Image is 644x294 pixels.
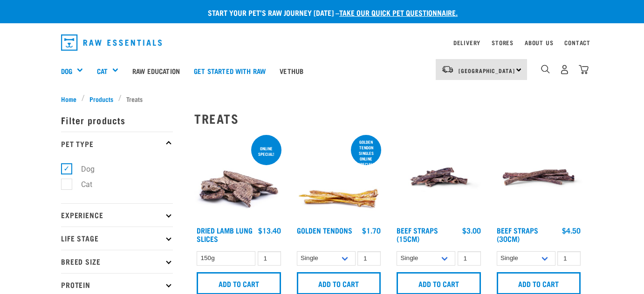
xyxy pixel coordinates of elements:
nav: dropdown navigation [54,31,590,54]
a: Dog [61,66,72,76]
img: 1303 Lamb Lung Slices 01 [194,133,283,222]
img: 1293 Golden Tendons 01 [295,133,384,222]
div: $13.40 [258,226,281,234]
a: Raw Education [125,52,187,89]
img: Raw Essentials Logo [61,34,162,51]
input: 1 [357,251,381,266]
a: Stores [492,41,514,44]
a: Home [61,94,82,104]
a: Vethub [273,52,310,89]
img: user.png [560,65,569,74]
h2: Treats [194,111,583,126]
p: Life Stage [61,227,173,250]
a: Contact [564,41,590,44]
span: Home [61,94,76,104]
a: take our quick pet questionnaire. [339,10,458,14]
label: Dog [66,163,98,175]
p: Filter products [61,108,173,132]
img: home-icon@2x.png [579,65,589,74]
label: Cat [66,179,96,190]
a: Products [85,94,118,104]
input: 1 [258,251,281,266]
a: Golden Tendons [297,228,352,232]
a: Beef Straps (15cm) [397,228,438,241]
div: $1.70 [362,226,381,234]
a: Beef Straps (30cm) [497,228,538,241]
div: ONLINE SPECIAL! [251,141,281,161]
div: Golden Tendon singles online special! [351,135,381,171]
img: home-icon-1@2x.png [541,65,550,73]
span: [GEOGRAPHIC_DATA] [459,69,515,72]
a: About Us [525,41,553,44]
a: Get started with Raw [187,52,273,89]
p: Pet Type [61,132,173,155]
p: Breed Size [61,250,173,273]
a: Delivery [453,41,480,44]
input: 1 [557,251,581,266]
div: $4.50 [562,226,581,234]
img: Raw Essentials Beef Straps 6 Pack [494,133,583,222]
span: Products [89,94,113,104]
img: Raw Essentials Beef Straps 15cm 6 Pack [394,133,483,222]
a: Cat [97,66,108,76]
input: 1 [458,251,481,266]
a: Dried Lamb Lung Slices [197,228,253,241]
div: $3.00 [462,226,481,234]
nav: breadcrumbs [61,94,583,104]
img: van-moving.png [441,65,454,73]
p: Experience [61,203,173,227]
